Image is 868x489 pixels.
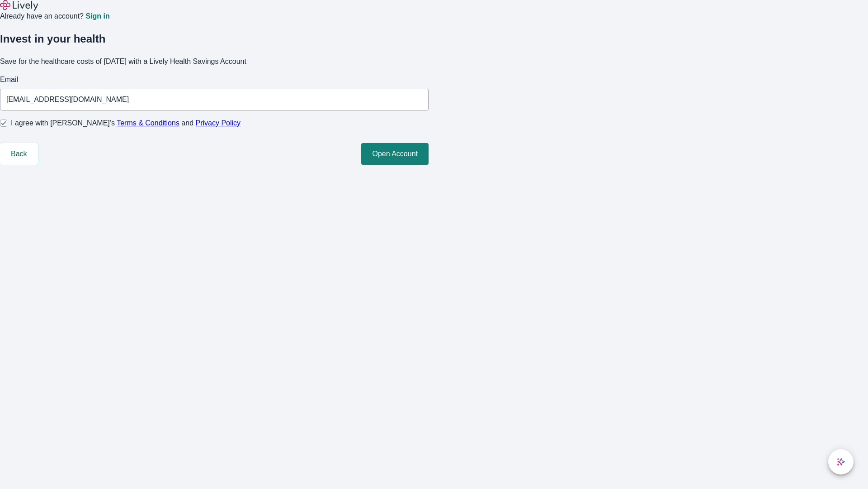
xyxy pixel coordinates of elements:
svg: Lively AI Assistant [836,457,845,466]
span: I agree with [PERSON_NAME]’s and [11,118,241,129]
a: Privacy Policy [196,119,241,127]
a: Terms & Conditions [117,119,179,127]
button: Open Account [361,143,429,165]
button: chat [828,449,854,475]
a: Sign in [85,13,109,20]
